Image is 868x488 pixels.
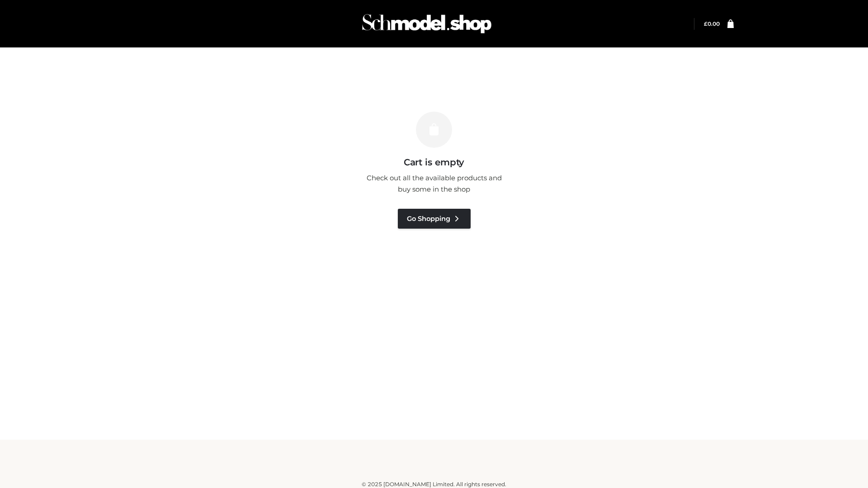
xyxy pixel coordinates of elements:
[155,157,713,168] h3: Cart is empty
[704,20,720,27] bdi: 0.00
[359,6,495,42] img: Schmodel Admin 964
[704,20,720,27] a: £0.00
[362,172,506,195] p: Check out all the available products and buy some in the shop
[704,20,708,27] span: £
[398,209,471,229] a: Go Shopping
